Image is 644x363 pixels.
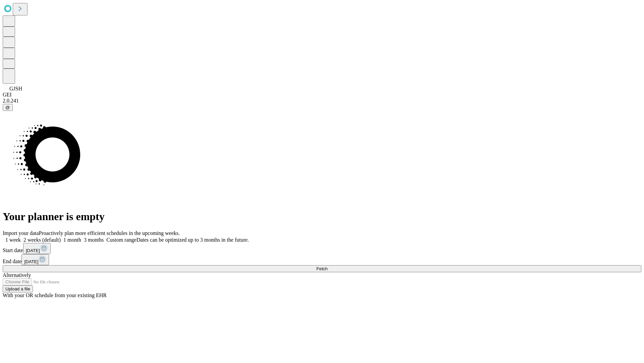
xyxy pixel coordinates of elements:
span: Fetch [316,266,327,271]
span: [DATE] [24,259,38,264]
div: Start date [3,243,641,254]
button: [DATE] [23,243,51,254]
div: GEI [3,92,641,98]
span: GJSH [9,86,22,91]
button: @ [3,104,13,111]
div: End date [3,254,641,265]
button: Fetch [3,265,641,272]
button: [DATE] [21,254,49,265]
span: Alternatively [3,272,31,278]
span: @ [5,105,10,110]
button: Upload a file [3,285,33,292]
span: 2 weeks (default) [23,237,61,243]
span: Import your data [3,230,39,236]
span: Dates can be optimized up to 3 months in the future. [137,237,249,243]
span: 1 month [63,237,81,243]
span: Proactively plan more efficient schedules in the upcoming weeks. [39,230,180,236]
h1: Your planner is empty [3,210,641,223]
span: [DATE] [26,248,40,253]
span: With your OR schedule from your existing EHR [3,292,107,298]
div: 2.0.241 [3,98,641,104]
span: 3 months [84,237,104,243]
span: Custom range [106,237,136,243]
span: 1 week [5,237,21,243]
